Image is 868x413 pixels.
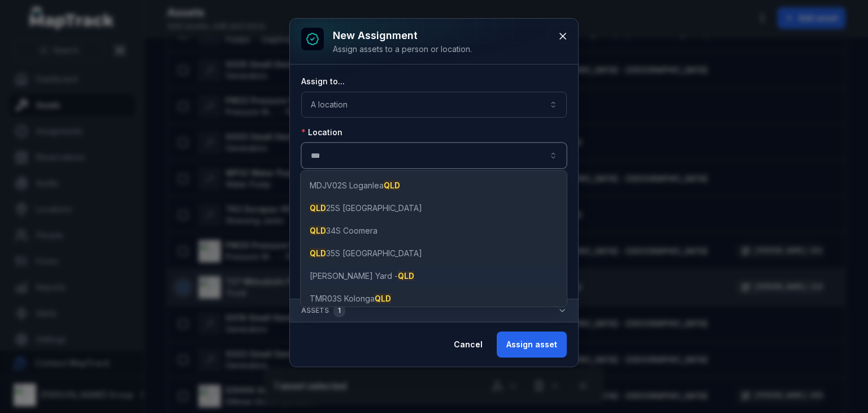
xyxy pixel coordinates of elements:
span: 34S Coomera [310,225,377,236]
span: QLD [398,271,414,281]
span: TMR03S Kolonga [310,293,391,304]
button: Cancel [444,332,492,358]
label: Assign to... [301,76,345,87]
div: Assign assets to a person or location. [333,44,472,55]
span: 25S [GEOGRAPHIC_DATA] [310,203,422,214]
span: Assets [301,304,345,317]
button: Assets1 [290,299,578,322]
span: MDJV02S Loganlea [310,180,400,191]
label: Location [301,127,342,138]
span: QLD [310,203,326,213]
span: 35S [GEOGRAPHIC_DATA] [310,248,422,259]
span: QLD [384,180,400,190]
div: 1 [333,304,345,317]
span: QLD [375,294,391,303]
span: QLD [310,248,326,258]
h3: New assignment [333,28,472,44]
button: A location [301,92,567,118]
span: [PERSON_NAME] Yard - [310,270,414,282]
span: QLD [310,226,326,235]
button: Assign asset [497,332,567,358]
